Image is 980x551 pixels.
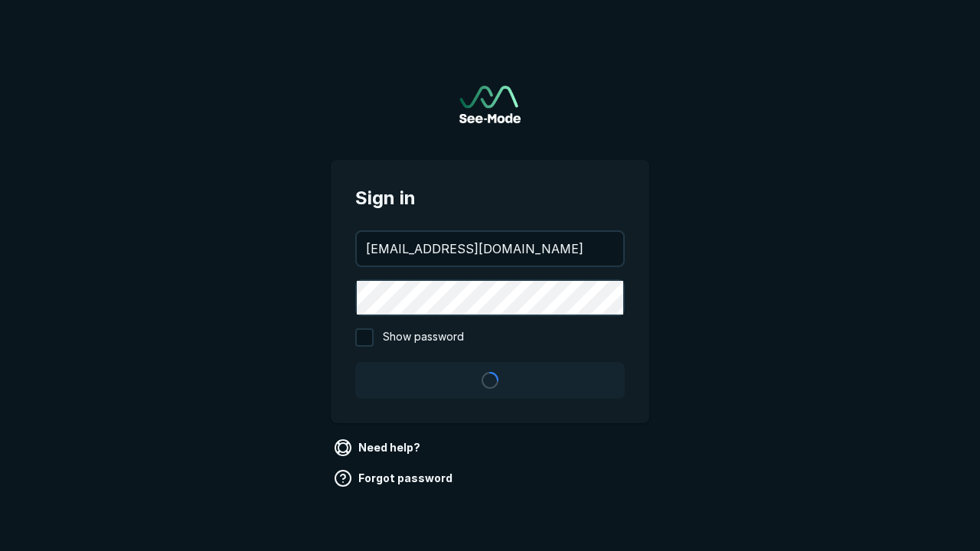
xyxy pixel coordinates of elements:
img: See-Mode Logo [459,86,521,123]
a: Forgot password [331,466,459,491]
a: Go to sign in [459,86,521,123]
a: Need help? [331,435,426,460]
span: Sign in [355,184,625,212]
input: your@email.com [357,232,623,266]
span: Show password [383,328,464,347]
